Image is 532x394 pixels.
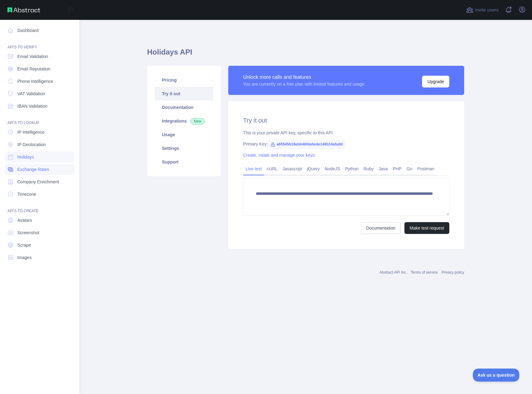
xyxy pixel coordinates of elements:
span: Company Enrichment [17,179,59,185]
a: Documentation [361,222,401,234]
a: Javascript [280,164,304,174]
a: Email Reputation [5,63,74,74]
div: Unlock more calls and features [243,74,364,81]
a: Holidays [5,151,74,163]
a: Support [155,155,213,169]
a: Python [342,164,361,174]
a: Avatars [5,215,74,226]
a: Integrations New [155,114,213,128]
span: Exchange Rates [17,166,49,172]
iframe: Toggle Customer Support [473,369,520,382]
span: IP Intelligence [17,129,45,135]
a: VAT Validation [5,88,74,99]
a: Timezone [5,189,74,200]
a: Abstract API Inc. [380,270,407,275]
div: This is your private API key, specific to this API. [243,130,449,136]
span: Invite users [475,7,499,14]
a: IP Intelligence [5,127,74,138]
a: Images [5,252,74,263]
span: Avatars [17,217,32,223]
a: Privacy policy [442,270,464,275]
h1: Holidays API [147,47,464,62]
a: Pricing [155,73,213,87]
a: Scrape [5,240,74,251]
a: IP Geolocation [5,139,74,150]
a: PHP [390,164,404,174]
a: Live test [243,164,264,174]
a: Company Enrichment [5,176,74,187]
span: Email Validation [17,53,48,60]
span: Email Reputation [17,66,50,72]
a: Screenshot [5,227,74,238]
button: Make test request [404,222,449,234]
a: Settings [155,141,213,155]
span: New [190,118,205,124]
span: Images [17,254,32,261]
a: Email Validation [5,51,74,62]
div: API'S TO CREATE [5,201,74,213]
a: Dashboard [5,25,74,36]
a: Postman [415,164,437,174]
a: Exchange Rates [5,164,74,175]
a: jQuery [304,164,322,174]
div: You are currently on a free plan with limited features and usage [243,81,364,87]
span: a65545b18ebb46fda0ede148b14afadd [268,140,345,149]
h2: Try it out [243,116,449,125]
span: Screenshot [17,230,39,236]
a: Try it out [155,87,213,101]
div: API'S TO LOOKUP [5,113,74,125]
span: IBAN Validation [17,103,47,109]
a: cURL [264,164,280,174]
a: Usage [155,128,213,141]
a: Ruby [361,164,376,174]
span: Holidays [17,154,34,160]
span: Scrape [17,242,31,248]
a: Terms of service [411,270,438,275]
span: IP Geolocation [17,141,46,148]
a: Create, rotate and manage your keys [243,153,315,158]
div: API'S TO VERIFY [5,37,74,50]
a: Go [404,164,415,174]
span: Timezone [17,191,36,197]
a: IBAN Validation [5,101,74,112]
span: VAT Validation [17,91,45,97]
button: Invite users [465,5,500,15]
span: Phone Intelligence [17,78,53,84]
img: Abstract API [7,7,40,12]
button: Upgrade [422,76,449,87]
a: Phone Intelligence [5,76,74,87]
a: Java [376,164,390,174]
a: NodeJS [322,164,342,174]
a: Documentation [155,101,213,114]
div: Primary Key: [243,141,449,147]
